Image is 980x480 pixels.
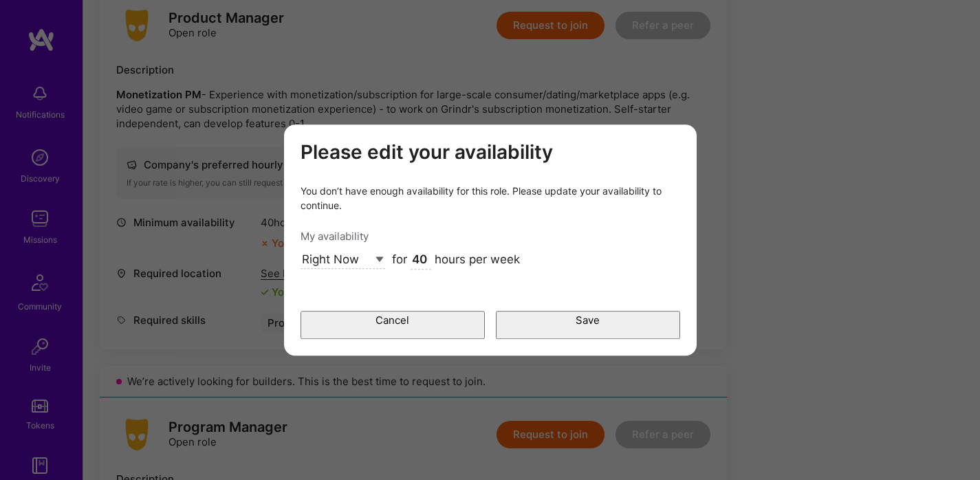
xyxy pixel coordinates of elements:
[301,184,680,212] div: You don’t have enough availability for this role. Please update your availability to continue.
[392,252,520,270] div: for hours per week
[301,229,680,243] div: My availability
[496,311,680,339] button: Save
[411,252,431,270] input: XX
[301,311,485,339] button: Cancel
[284,124,697,356] div: modal
[301,141,680,164] h3: Please edit your availability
